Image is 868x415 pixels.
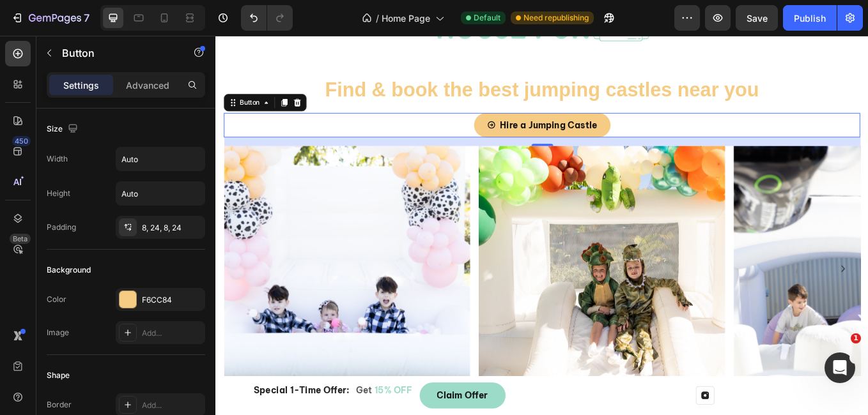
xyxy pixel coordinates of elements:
div: Add... [142,400,202,411]
div: Button [26,73,54,84]
span: 1 [851,333,861,343]
span: Save [747,13,768,24]
div: Padding [47,222,76,233]
span: Home Page [382,11,430,25]
div: Shape [47,370,70,381]
span: / [376,11,379,25]
div: Height [47,188,70,199]
p: Find & book the best jumping castles near you [11,49,756,79]
div: 8, 24, 8, 24 [142,222,202,234]
iframe: Design area [215,36,868,415]
div: Border [47,399,72,411]
p: Button [62,45,171,61]
button: 7 [5,5,95,31]
p: Advanced [126,79,169,92]
div: Background [47,264,91,276]
div: Publish [794,11,826,25]
div: Add... [142,328,202,339]
div: Color [47,294,66,305]
a: Hire a Jumping Castle [304,91,464,119]
div: Size [47,121,81,138]
h2: Rich Text Editor. Editing area: main [10,48,757,80]
div: F6CC84 [142,294,202,306]
p: Settings [63,79,99,92]
span: Need republishing [523,12,589,24]
input: Auto [116,147,205,170]
div: 450 [12,136,31,146]
span: Default [474,12,500,24]
button: Carousel Next Arrow [727,264,747,284]
button: Publish [783,5,837,31]
input: Auto [116,182,205,205]
button: Save [736,5,778,31]
div: Undo/Redo [241,5,293,31]
p: 7 [84,10,89,26]
div: Width [47,153,68,165]
div: Beta [10,234,31,244]
div: Image [47,327,69,338]
iframe: Intercom live chat [825,352,855,383]
p: Hire a Jumping Castle [334,96,449,114]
